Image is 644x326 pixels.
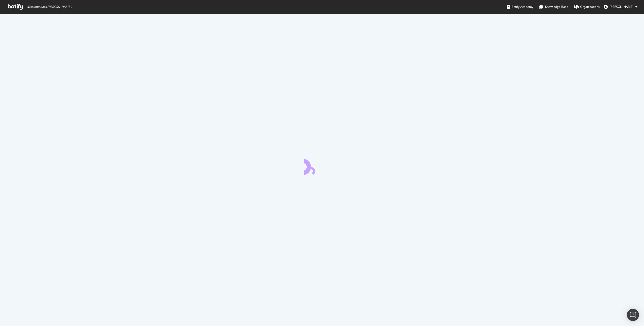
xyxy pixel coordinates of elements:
[627,309,639,321] div: Open Intercom Messenger
[610,5,633,9] span: Stéphane Mennesson
[574,4,600,9] div: Organizations
[600,3,641,11] button: [PERSON_NAME]
[507,4,533,9] div: Botify Academy
[26,5,72,9] span: Welcome back, [PERSON_NAME] !
[539,4,568,9] div: Knowledge Base
[304,157,340,175] div: animation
